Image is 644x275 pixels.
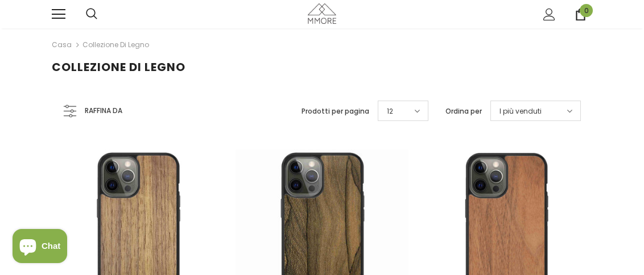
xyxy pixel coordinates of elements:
a: 0 [575,9,587,20]
span: 12 [387,106,393,117]
label: Ordina per [445,106,482,117]
span: 0 [580,4,593,17]
a: Casa [52,38,72,52]
span: I più venduti [499,106,542,117]
img: Casi MMORE [308,3,336,23]
label: Prodotti per pagina [302,106,369,117]
a: Collezione di legno [82,40,149,49]
span: Raffina da [85,105,122,117]
inbox-online-store-chat: Shopify online store chat [9,229,71,266]
span: Collezione di legno [52,59,185,75]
